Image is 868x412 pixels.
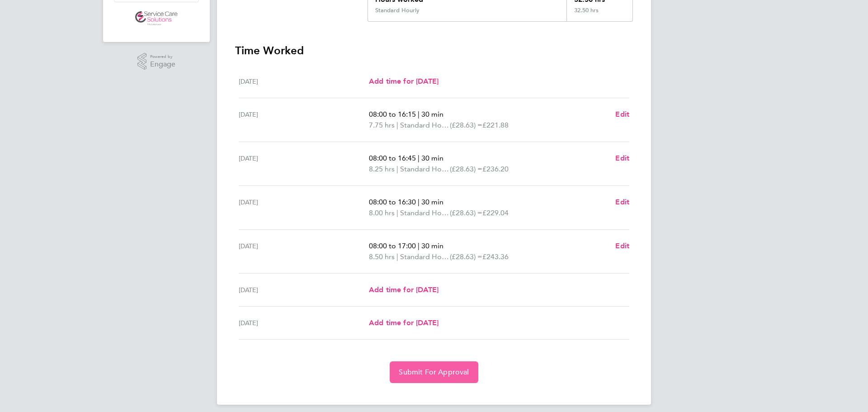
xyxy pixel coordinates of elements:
[399,368,469,377] span: Submit For Approval
[400,164,450,175] span: Standard Hourly
[482,165,509,173] span: £236.20
[418,242,420,250] span: |
[421,198,443,206] span: 30 min
[450,208,482,217] span: (£28.63) =
[114,11,199,26] a: Go to home page
[615,109,629,120] a: Edit
[400,251,450,262] span: Standard Hourly
[421,242,443,250] span: 30 min
[615,242,629,250] span: Edit
[239,76,369,87] div: [DATE]
[421,154,443,162] span: 30 min
[450,121,482,129] span: (£28.63) =
[396,121,398,129] span: |
[375,7,420,14] div: Standard Hourly
[615,153,629,164] a: Edit
[239,197,369,218] div: [DATE]
[400,120,450,131] span: Standard Hourly
[369,76,439,87] a: Add time for [DATE]
[369,318,439,327] span: Add time for [DATE]
[566,7,632,21] div: 32.50 hrs
[369,121,395,129] span: 7.75 hrs
[615,110,629,118] span: Edit
[239,109,369,131] div: [DATE]
[369,165,395,173] span: 8.25 hrs
[421,110,443,118] span: 30 min
[418,154,420,162] span: |
[239,153,369,175] div: [DATE]
[482,252,509,261] span: £243.36
[150,53,175,61] span: Powered by
[396,208,398,217] span: |
[396,252,398,261] span: |
[390,361,478,383] button: Submit For Approval
[135,11,178,26] img: servicecare-logo-retina.png
[369,198,416,206] span: 08:00 to 16:30
[450,165,482,173] span: (£28.63) =
[482,208,509,217] span: £229.04
[615,241,629,251] a: Edit
[418,110,420,118] span: |
[137,53,176,70] a: Powered byEngage
[239,317,369,328] div: [DATE]
[400,208,450,218] span: Standard Hourly
[450,252,482,261] span: (£28.63) =
[369,252,395,261] span: 8.50 hrs
[239,284,369,295] div: [DATE]
[369,285,439,294] span: Add time for [DATE]
[369,110,416,118] span: 08:00 to 16:15
[369,317,439,328] a: Add time for [DATE]
[235,43,633,58] h3: Time Worked
[369,208,395,217] span: 8.00 hrs
[615,198,629,206] span: Edit
[369,284,439,295] a: Add time for [DATE]
[150,61,175,68] span: Engage
[369,242,416,250] span: 08:00 to 17:00
[482,121,509,129] span: £221.88
[615,197,629,208] a: Edit
[396,165,398,173] span: |
[369,154,416,162] span: 08:00 to 16:45
[418,198,420,206] span: |
[615,154,629,162] span: Edit
[369,77,439,85] span: Add time for [DATE]
[239,241,369,262] div: [DATE]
